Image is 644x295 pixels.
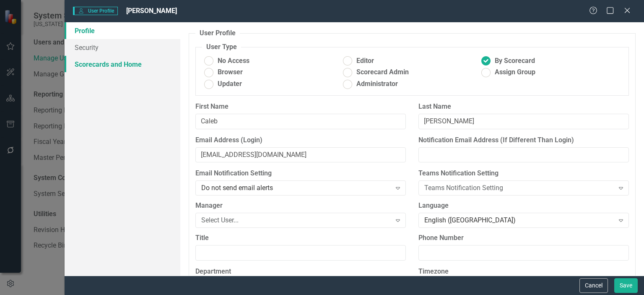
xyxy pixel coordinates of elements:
[424,216,614,225] div: English ([GEOGRAPHIC_DATA])
[195,102,406,112] label: First Name
[418,102,629,112] label: Last Name
[356,79,398,89] span: Administrator
[418,201,629,211] label: Language
[195,201,406,211] label: Manager
[195,29,240,38] legend: User Profile
[418,267,629,277] label: Timezone
[424,183,614,193] div: Teams Notification Setting
[195,169,406,178] label: Email Notification Setting
[195,233,406,243] label: Title
[201,183,391,193] div: Do not send email alerts
[418,136,629,145] label: Notification Email Address (If Different Than Login)
[495,56,535,66] span: By Scorecard
[356,56,374,66] span: Editor
[65,39,180,56] a: Security
[218,56,249,66] span: No Access
[73,7,118,15] span: User Profile
[495,68,535,77] span: Assign Group
[614,278,638,293] button: Save
[195,267,406,277] label: Department
[356,68,409,77] span: Scorecard Admin
[218,79,242,89] span: Updater
[65,22,180,39] a: Profile
[418,233,629,243] label: Phone Number
[202,42,241,52] legend: User Type
[65,56,180,73] a: Scorecards and Home
[201,216,391,225] div: Select User...
[418,169,629,178] label: Teams Notification Setting
[218,68,243,77] span: Browser
[579,278,608,293] button: Cancel
[195,136,406,145] label: Email Address (Login)
[126,7,177,15] span: [PERSON_NAME]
